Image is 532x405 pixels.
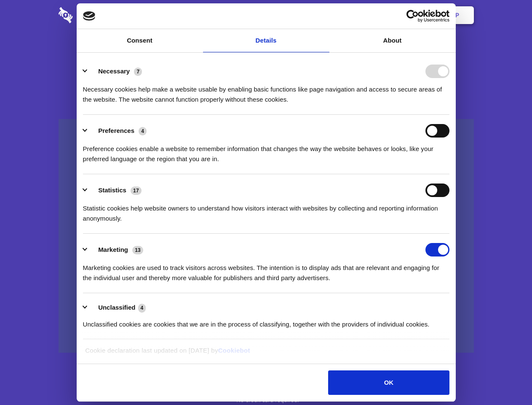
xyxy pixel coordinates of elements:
div: Statistic cookies help website owners to understand how visitors interact with websites by collec... [83,197,449,224]
label: Preferences [98,127,134,134]
a: Contact [342,2,380,28]
span: 7 [134,67,142,76]
h1: Eliminate Slack Data Loss. [59,38,474,68]
button: Marketing (13) [83,243,149,256]
label: Statistics [98,186,126,194]
a: Login [382,2,419,28]
a: Wistia video thumbnail [59,119,474,353]
span: 17 [131,186,142,195]
div: Cookie declaration last updated on [DATE] by [79,346,453,362]
div: Marketing cookies are used to track visitors across websites. The intention is to display ads tha... [83,256,449,283]
a: Cookiebot [218,347,250,354]
a: Details [203,29,329,52]
button: Unclassified (4) [83,302,151,313]
div: Unclassified cookies are cookies that we are in the process of classifying, together with the pro... [83,313,449,329]
a: Pricing [247,2,284,28]
button: Necessary (7) [83,65,147,78]
iframe: Drift Widget Chat Controller [490,363,522,395]
label: Marketing [98,246,128,253]
a: Consent [77,29,203,52]
a: Usercentrics Cookiebot - opens in a new window [376,10,449,22]
button: Preferences (4) [83,124,152,138]
span: 13 [132,246,143,254]
button: OK [328,370,449,395]
button: Statistics (17) [83,184,147,197]
div: Preference cookies enable a website to remember information that changes the way the website beha... [83,138,449,164]
h4: Auto-redaction of sensitive data, encrypted data sharing and self-destructing private chats. Shar... [59,77,474,105]
img: logo-wordmark-white-trans-d4663122ce5f474addd5e946df7df03e33cb6a1c49d2221995e7729f52c070b2.svg [59,7,131,23]
img: logo [83,11,96,21]
a: About [329,29,456,52]
span: 4 [138,304,146,312]
span: 4 [139,127,147,135]
label: Necessary [98,67,130,75]
div: Necessary cookies help make a website usable by enabling basic functions like page navigation and... [83,78,449,105]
